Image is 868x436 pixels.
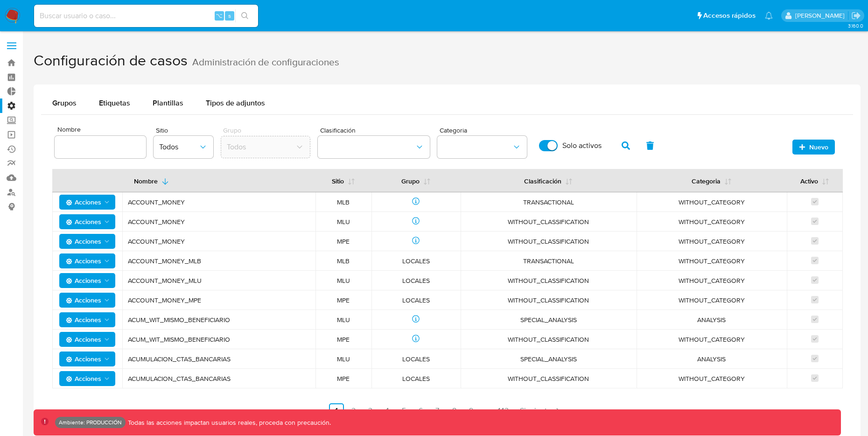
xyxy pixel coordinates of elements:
span: s [228,11,231,20]
a: Salir [851,11,861,21]
input: Buscar usuario o caso... [34,10,258,22]
span: ⌥ [216,11,223,20]
p: Todas las acciones impactan usuarios reales, proceda con precaución. [126,418,331,427]
button: search-icon [235,9,254,22]
a: Notificaciones [765,12,773,20]
span: Accesos rápidos [703,11,756,21]
p: luis.birchenz@mercadolibre.com [795,11,848,20]
p: Ambiente: PRODUCCIÓN [59,421,122,424]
